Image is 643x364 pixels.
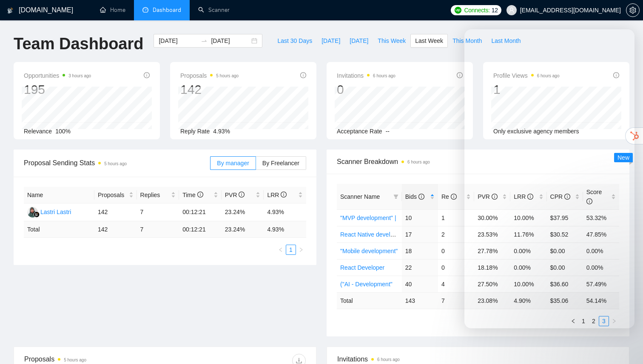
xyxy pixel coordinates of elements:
td: 0 [438,259,474,276]
iframe: Intercom live chat [464,29,634,328]
img: upwork-logo.png [455,7,461,14]
time: 6 hours ago [407,160,430,164]
span: info-circle [457,72,463,78]
td: 1 [438,209,474,226]
a: LLLastri Lastri [27,208,71,215]
span: info-circle [300,72,306,78]
span: This Month [452,36,482,45]
td: 4.93 % [264,221,306,238]
a: "Mobile development" [340,248,398,254]
span: Proposals [98,190,127,200]
a: ("AI - Development" [340,281,393,288]
td: 40 [402,276,438,292]
span: to [201,37,208,44]
div: Lastri Lastri [40,207,71,217]
button: Last 30 Days [273,34,317,48]
td: 23.24% [222,203,264,221]
td: 22 [402,259,438,276]
td: 18 [402,243,438,259]
span: 12 [492,6,498,15]
span: info-circle [451,194,457,200]
button: Last Week [410,34,448,48]
time: 6 hours ago [377,357,400,362]
span: info-circle [144,72,150,78]
td: 00:12:21 [179,221,222,238]
input: Start date [159,36,197,45]
td: 00:12:21 [179,203,222,221]
div: 0 [337,82,395,98]
td: 142 [94,203,137,221]
span: 100% [55,128,71,135]
span: info-circle [281,192,287,198]
a: React Developer [340,264,384,271]
li: Next Page [296,245,306,255]
td: 7 [137,203,179,221]
button: [DATE] [317,34,345,48]
span: Scanner Breakdown [337,156,619,167]
span: user [509,7,515,13]
span: [DATE] [321,36,340,45]
span: download [293,357,305,364]
td: 17 [402,226,438,243]
td: 7 [137,221,179,238]
button: left [276,245,286,255]
a: setting [626,7,640,14]
span: Re [441,193,457,200]
h1: Team Dashboard [14,34,143,54]
span: PVR [225,192,245,198]
td: 4.93% [264,203,306,221]
span: -- [386,128,390,135]
td: Total [24,221,94,238]
span: This Week [378,36,406,45]
span: Opportunities [24,71,91,81]
th: Name [24,187,94,203]
span: Time [182,192,203,198]
time: 5 hours ago [216,73,239,78]
span: By Freelancer [262,160,299,166]
span: info-circle [239,192,245,198]
th: Replies [137,187,179,203]
span: Relevance [24,128,52,135]
span: Last Week [415,36,443,45]
span: By manager [217,160,249,166]
span: setting [626,7,639,14]
time: 6 hours ago [373,73,395,78]
span: Acceptance Rate [337,128,382,135]
button: This Week [373,34,410,48]
span: right [299,247,304,252]
time: 5 hours ago [104,161,127,166]
span: [DATE] [350,36,368,45]
span: Scanner Name [340,193,380,200]
time: 5 hours ago [64,358,86,362]
button: right [296,245,306,255]
span: Replies [140,190,170,200]
span: Connects: [464,6,489,15]
span: Proposal Sending Stats [24,158,210,168]
time: 3 hours ago [68,73,91,78]
span: left [278,247,283,252]
input: End date [211,36,250,45]
span: filter [393,194,398,199]
th: Proposals [94,187,137,203]
td: Total [337,292,402,309]
div: 142 [180,82,239,98]
td: 0 [438,243,474,259]
td: 10 [402,209,438,226]
li: 1 [286,245,296,255]
td: 4 [438,276,474,292]
span: Invitations [337,71,395,81]
button: This Month [448,34,487,48]
span: 4.93% [213,128,230,135]
img: LL [27,207,38,217]
td: 2 [438,226,474,243]
li: Previous Page [276,245,286,255]
div: 195 [24,82,91,98]
td: 142 [94,221,137,238]
span: info-circle [197,192,203,198]
span: Dashboard [153,6,181,14]
span: Proposals [180,71,239,81]
span: LRR [267,192,287,198]
span: filter [392,190,400,203]
a: homeHome [100,6,125,14]
td: 7 [438,292,474,309]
